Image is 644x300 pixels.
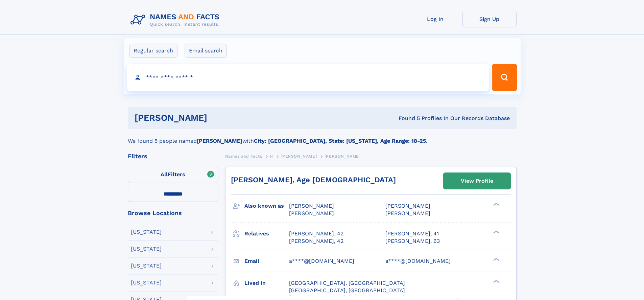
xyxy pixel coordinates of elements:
[270,152,273,160] a: H
[303,115,510,122] div: Found 5 Profiles In Our Records Database
[254,138,426,144] b: City: [GEOGRAPHIC_DATA], State: [US_STATE], Age Range: 18-25
[281,152,317,160] a: [PERSON_NAME]
[131,280,162,285] div: [US_STATE]
[244,200,289,212] h3: Also known as
[127,64,489,91] input: search input
[289,237,343,245] a: [PERSON_NAME], 42
[128,153,218,159] div: Filters
[289,210,334,216] span: [PERSON_NAME]
[492,202,500,207] div: ❯
[244,277,289,289] h3: Lived in
[492,279,500,283] div: ❯
[131,246,162,252] div: [US_STATE]
[289,287,405,294] span: [GEOGRAPHIC_DATA], [GEOGRAPHIC_DATA]
[385,230,439,237] a: [PERSON_NAME], 41
[231,176,396,184] a: [PERSON_NAME], Age [DEMOGRAPHIC_DATA]
[289,230,343,237] a: [PERSON_NAME], 42
[289,203,334,209] span: [PERSON_NAME]
[161,171,168,178] span: All
[385,203,430,209] span: [PERSON_NAME]
[492,230,500,234] div: ❯
[135,114,303,122] h1: [PERSON_NAME]
[462,11,517,27] a: Sign Up
[129,44,177,58] label: Regular search
[492,257,500,261] div: ❯
[270,154,273,159] span: H
[197,138,242,144] b: [PERSON_NAME]
[408,11,462,27] a: Log In
[185,44,227,58] label: Email search
[131,229,162,235] div: [US_STATE]
[325,154,361,159] span: [PERSON_NAME]
[492,64,517,91] button: Search Button
[281,154,317,159] span: [PERSON_NAME]
[444,173,510,189] a: View Profile
[128,11,225,29] img: Logo Names and Facts
[244,228,289,239] h3: Relatives
[385,237,440,245] a: [PERSON_NAME], 63
[244,255,289,267] h3: Email
[128,129,517,145] div: We found 5 people named with .
[461,173,493,189] div: View Profile
[385,210,430,216] span: [PERSON_NAME]
[128,167,218,183] label: Filters
[128,210,218,216] div: Browse Locations
[131,263,162,269] div: [US_STATE]
[225,152,262,160] a: Names and Facts
[289,280,405,286] span: [GEOGRAPHIC_DATA], [GEOGRAPHIC_DATA]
